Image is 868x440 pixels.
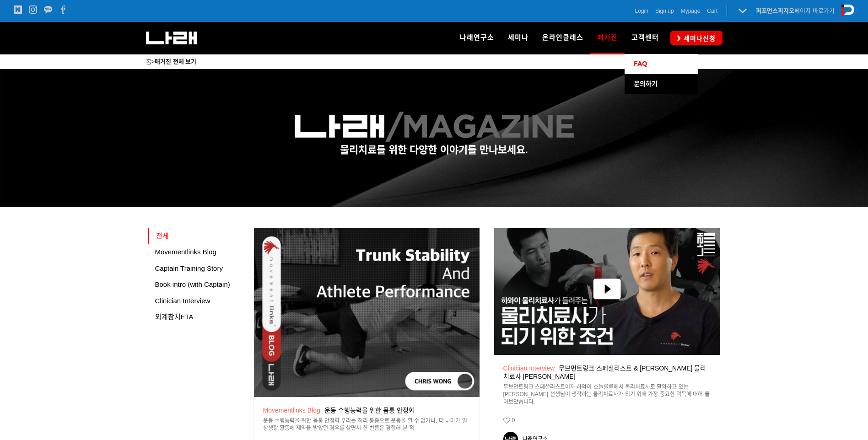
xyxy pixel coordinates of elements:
span: Captain Training Story [155,264,223,272]
a: 온라인클래스 [535,22,590,54]
a: Book intro (with Captain) [148,276,247,293]
a: 매거진 [590,22,625,54]
a: Sign up [655,6,674,16]
span: 전체 [156,232,169,240]
em: Clinician Interview [503,365,557,372]
a: 세미나신청 [670,31,722,44]
strong: 퍼포먼스피지오 [756,7,794,14]
em: 0 [512,417,515,424]
span: 물리치료를 위한 다양한 이야기를 만나보세요. [340,144,528,156]
span: 외계참치ETA [155,313,194,321]
span: 무브먼트링크 스페셜리스트이자 하와이 호놀룰루에서 물리치료사로 활약하고 있는 [PERSON_NAME] 선생님이 생각하는 물리치료사가 되기 위해 가장 중요한 덕목에 대해 들어보았... [503,384,710,406]
span: 세미나신청 [681,34,716,43]
span: 고객센터 [631,33,659,42]
a: 매거진 전체 보기 [155,58,196,65]
a: Mypage [681,6,701,16]
span: 문의하기 [634,80,658,88]
a: Captain Training Story [148,260,247,277]
a: 문의하기 [625,74,698,94]
a: 외계참치ETA [148,309,247,325]
em: Movementlinks Blog [263,407,323,414]
a: Cart [707,6,717,16]
span: 나래연구소 [460,33,494,42]
span: Movementlinks Blog [155,248,216,256]
a: 퍼포먼스피지오페이지 바로가기 [756,7,835,14]
a: Clinician Interview [148,293,247,309]
a: Movementlinks Blog [148,244,247,260]
div: 무브먼트링크 스페셜리스트 & [PERSON_NAME] 물리치료사 [PERSON_NAME] [503,364,711,381]
a: Clinician Interview [503,365,559,372]
span: 온라인클래스 [542,33,583,42]
img: 457145a0c44d9.png [295,112,574,142]
a: 고객센터 [625,22,666,54]
a: 나래연구소 [453,22,501,54]
a: FAQ [625,54,698,74]
a: 세미나 [501,22,535,54]
span: 매거진 [597,30,618,45]
a: Movementlinks Blog [263,407,324,414]
a: 홈 [146,58,151,65]
span: FAQ [634,60,647,68]
span: Book intro (with Captain) [155,280,230,288]
span: 세미나 [508,33,528,42]
p: > [146,57,722,67]
a: Login [635,6,648,16]
span: Clinician Interview [155,297,210,305]
div: 운동 수행능력을 위한 몸통 안정화 [263,406,470,414]
span: 운동 수행능력을 위한 몸통 안정화 우리는 허리 통증으로 운동을 할 수 없거나, 더 나아가 일상생활 활동에 제약을 받았던 경우를 살면서 한 번쯤은 경험해 본 적 [263,418,467,432]
a: 전체 [148,228,247,244]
